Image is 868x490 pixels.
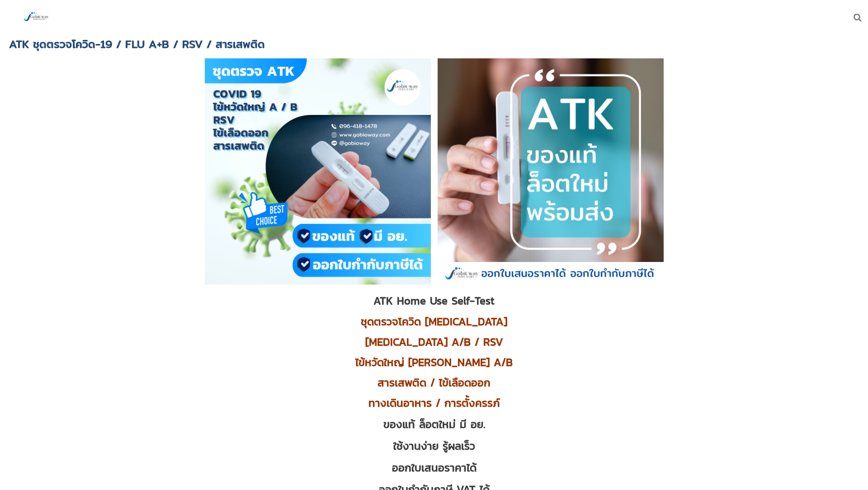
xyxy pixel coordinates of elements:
[383,416,485,432] span: ของแท้ ล็อตใหม่ มี อย.
[438,58,664,285] img: ชุดตรวจ ATK โควิด COVID-19 ไข้หวัดใหญ่ สายพันธ์ A/B FLU A+B RSV สารเสพติด ไข้เลือดออก ไวรัสทางเดิ...
[368,395,500,411] span: ทางเดินอาหาร / การตั้งครรภ์
[373,293,495,309] span: ATK Home Use Self-Test
[365,334,503,350] span: [MEDICAL_DATA] A/B / RSV
[23,4,50,31] img: large-1644130236041.jpg
[361,314,507,329] span: ชุดตรวจโควิด [MEDICAL_DATA]
[205,58,431,285] img: ชุดตรวจ ATK โควิด COVID-19 ไข้หวัดใหญ่ สายพันธ์ A/B FLU A+B RSV สารเสพติด ไข้เลือดออก ไวรัสทางเดิ...
[392,460,476,476] span: ออกใบเสนอราคาได้
[393,438,475,454] span: ใช้งานง่าย รู้ผลเร็ว
[377,375,491,390] span: สารเสพติด / ไข้เลือดออก
[9,35,265,52] span: ATK ชุดตรวจโควิด-19 / FLU A+B / RSV / สารเสพติด
[355,354,513,370] span: ไข้หวัดใหญ่ [PERSON_NAME] A/B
